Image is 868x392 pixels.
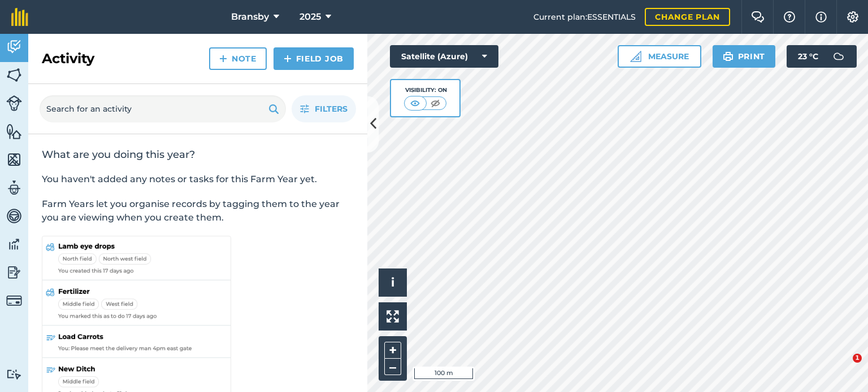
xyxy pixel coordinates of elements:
button: Measure [618,45,701,68]
img: svg+xml;base64,PHN2ZyB4bWxucz0iaHR0cDovL3d3dy53My5vcmcvMjAwMC9zdmciIHdpZHRoPSI1MCIgaGVpZ2h0PSI0MC... [408,98,422,109]
button: i [379,268,407,297]
img: svg+xml;base64,PHN2ZyB4bWxucz0iaHR0cDovL3d3dy53My5vcmcvMjAwMC9zdmciIHdpZHRoPSIxOSIgaGVpZ2h0PSIyNC... [268,102,279,116]
span: 1 [853,354,862,363]
img: svg+xml;base64,PHN2ZyB4bWxucz0iaHR0cDovL3d3dy53My5vcmcvMjAwMC9zdmciIHdpZHRoPSI1NiIgaGVpZ2h0PSI2MC... [6,151,22,168]
img: svg+xml;base64,PHN2ZyB4bWxucz0iaHR0cDovL3d3dy53My5vcmcvMjAwMC9zdmciIHdpZHRoPSIxNCIgaGVpZ2h0PSIyNC... [219,52,227,65]
button: Satellite (Azure) [390,45,498,68]
img: svg+xml;base64,PHN2ZyB4bWxucz0iaHR0cDovL3d3dy53My5vcmcvMjAwMC9zdmciIHdpZHRoPSI1NiIgaGVpZ2h0PSI2MC... [6,67,22,83]
a: Change plan [645,8,730,26]
h2: Activity [42,50,94,68]
img: svg+xml;base64,PD94bWwgdmVyc2lvbj0iMS4wIiBlbmNvZGluZz0idXRmLTgiPz4KPCEtLSBHZW5lcmF0b3I6IEFkb2JlIE... [6,369,22,380]
img: svg+xml;base64,PHN2ZyB4bWxucz0iaHR0cDovL3d3dy53My5vcmcvMjAwMC9zdmciIHdpZHRoPSIxOSIgaGVpZ2h0PSIyNC... [723,50,734,63]
span: i [391,275,394,289]
img: svg+xml;base64,PD94bWwgdmVyc2lvbj0iMS4wIiBlbmNvZGluZz0idXRmLTgiPz4KPCEtLSBHZW5lcmF0b3I6IEFkb2JlIE... [6,208,22,224]
iframe: Intercom live chat [830,354,857,381]
input: Search for an activity [40,95,286,122]
span: 23 ° C [798,45,818,68]
a: Note [209,47,267,70]
p: Farm Years let you organise records by tagging them to the year you are viewing when you create t... [42,197,354,224]
img: svg+xml;base64,PD94bWwgdmVyc2lvbj0iMS4wIiBlbmNvZGluZz0idXRmLTgiPz4KPCEtLSBHZW5lcmF0b3I6IEFkb2JlIE... [6,179,22,196]
img: Four arrows, one pointing top left, one top right, one bottom right and the last bottom left [387,310,399,323]
img: A cog icon [846,11,860,23]
img: Ruler icon [630,51,641,62]
img: svg+xml;base64,PD94bWwgdmVyc2lvbj0iMS4wIiBlbmNvZGluZz0idXRmLTgiPz4KPCEtLSBHZW5lcmF0b3I6IEFkb2JlIE... [827,45,850,68]
img: svg+xml;base64,PHN2ZyB4bWxucz0iaHR0cDovL3d3dy53My5vcmcvMjAwMC9zdmciIHdpZHRoPSIxNyIgaGVpZ2h0PSIxNy... [815,10,827,24]
div: Visibility: On [404,86,447,95]
a: Field Job [274,47,354,70]
img: fieldmargin Logo [11,8,28,26]
button: Filters [292,95,356,122]
img: svg+xml;base64,PD94bWwgdmVyc2lvbj0iMS4wIiBlbmNvZGluZz0idXRmLTgiPz4KPCEtLSBHZW5lcmF0b3I6IEFkb2JlIE... [6,293,22,309]
img: A question mark icon [783,11,796,23]
img: svg+xml;base64,PHN2ZyB4bWxucz0iaHR0cDovL3d3dy53My5vcmcvMjAwMC9zdmciIHdpZHRoPSI1MCIgaGVpZ2h0PSI0MC... [428,98,442,109]
p: You haven't added any notes or tasks for this Farm Year yet. [42,173,354,186]
button: + [384,342,401,359]
span: Filters [315,103,348,115]
span: Bransby [231,10,269,24]
button: 23 °C [787,45,857,68]
h2: What are you doing this year? [42,148,354,161]
button: – [384,359,401,375]
img: svg+xml;base64,PHN2ZyB4bWxucz0iaHR0cDovL3d3dy53My5vcmcvMjAwMC9zdmciIHdpZHRoPSI1NiIgaGVpZ2h0PSI2MC... [6,123,22,140]
img: svg+xml;base64,PD94bWwgdmVyc2lvbj0iMS4wIiBlbmNvZGluZz0idXRmLTgiPz4KPCEtLSBHZW5lcmF0b3I6IEFkb2JlIE... [6,264,22,281]
button: Print [713,45,776,68]
img: Two speech bubbles overlapping with the left bubble in the forefront [751,11,765,23]
span: Current plan : ESSENTIALS [533,11,636,23]
img: svg+xml;base64,PD94bWwgdmVyc2lvbj0iMS4wIiBlbmNvZGluZz0idXRmLTgiPz4KPCEtLSBHZW5lcmF0b3I6IEFkb2JlIE... [6,38,22,55]
img: svg+xml;base64,PD94bWwgdmVyc2lvbj0iMS4wIiBlbmNvZGluZz0idXRmLTgiPz4KPCEtLSBHZW5lcmF0b3I6IEFkb2JlIE... [6,236,22,253]
img: svg+xml;base64,PHN2ZyB4bWxucz0iaHR0cDovL3d3dy53My5vcmcvMjAwMC9zdmciIHdpZHRoPSIxNCIgaGVpZ2h0PSIyNC... [284,52,292,65]
img: svg+xml;base64,PD94bWwgdmVyc2lvbj0iMS4wIiBlbmNvZGluZz0idXRmLTgiPz4KPCEtLSBHZW5lcmF0b3I6IEFkb2JlIE... [6,95,22,111]
span: 2025 [300,10,321,24]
